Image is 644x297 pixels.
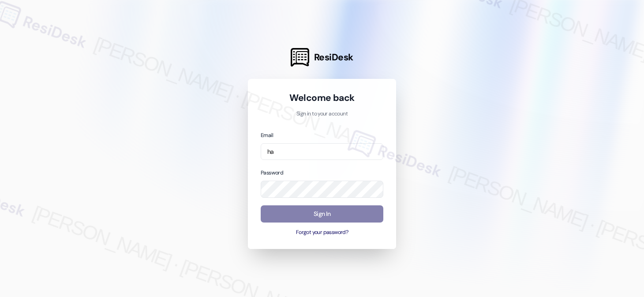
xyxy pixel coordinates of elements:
label: Password [261,169,283,176]
span: ResiDesk [314,51,353,63]
input: name@example.com [261,143,383,160]
img: ResiDesk Logo [291,48,309,67]
label: Email [261,132,273,139]
h1: Welcome back [261,92,383,104]
button: Sign In [261,205,383,223]
p: Sign in to your account [261,110,383,118]
button: Forgot your password? [261,229,383,237]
